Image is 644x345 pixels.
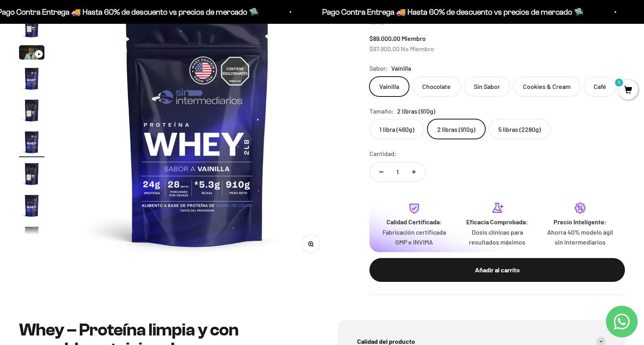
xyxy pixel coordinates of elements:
p: Ahorra 40% modelo ágil sin intermediarios [545,227,615,247]
img: Proteína Whey [19,193,44,218]
button: Ir al artículo 6 [19,129,44,157]
strong: Calidad Certificada: [386,218,442,226]
img: Proteína Whey [19,225,44,250]
button: Reducir cantidad [370,162,393,181]
span: 2 libras (910g) [397,106,435,116]
button: Ir al artículo 4 [19,66,44,94]
img: Proteína Whey [19,98,44,123]
legend: Sabor: [369,63,388,73]
span: $97.900,00 [369,45,400,52]
span: Vainilla [391,63,411,73]
p: Dosis clínicas para resultados máximos [462,227,532,247]
div: Añadir al carrito [385,265,609,275]
button: Ir al artículo 5 [19,98,44,125]
img: Proteína Whey [19,161,44,187]
mark: 1 [614,78,624,87]
button: Aumentar cantidad [402,162,425,181]
img: Proteína Whey [19,13,44,39]
span: No Miembro [401,45,434,52]
img: Proteína Whey [19,129,44,155]
button: Añadir al carrito [369,258,625,282]
img: Proteína Whey [19,66,44,91]
button: Ir al artículo 9 [19,225,44,252]
button: Ir al artículo 3 [19,45,44,62]
legend: Tamaño: [369,106,394,116]
a: 1 [618,86,638,95]
button: Ir al artículo 7 [19,161,44,189]
button: Ir al artículo 2 [19,13,44,41]
span: $89.000,00 [369,35,400,42]
button: Ir al artículo 8 [19,193,44,221]
label: Cantidad: [369,148,397,159]
strong: Precio Inteligente: [554,218,607,226]
p: Fabricación certificada GMP e INVIMA [379,227,449,247]
p: Pago Contra Entrega 🚚 Hasta 60% de descuento vs precios de mercado 🛸 [316,6,577,18]
span: Miembro [402,35,426,42]
strong: Eficacia Comprobada: [466,218,528,226]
